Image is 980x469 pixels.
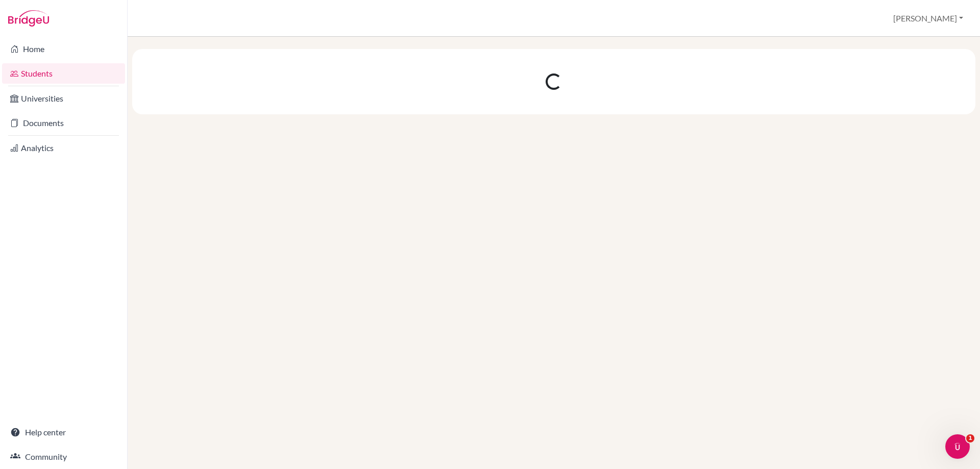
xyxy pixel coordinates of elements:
[966,434,974,442] span: 1
[2,88,125,109] a: Universities
[8,10,49,27] img: Bridge-U
[2,422,125,442] a: Help center
[2,113,125,133] a: Documents
[2,63,125,84] a: Students
[2,138,125,158] a: Analytics
[2,39,125,59] a: Home
[2,447,125,467] a: Community
[945,434,970,459] iframe: Intercom live chat
[889,9,968,28] button: [PERSON_NAME]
